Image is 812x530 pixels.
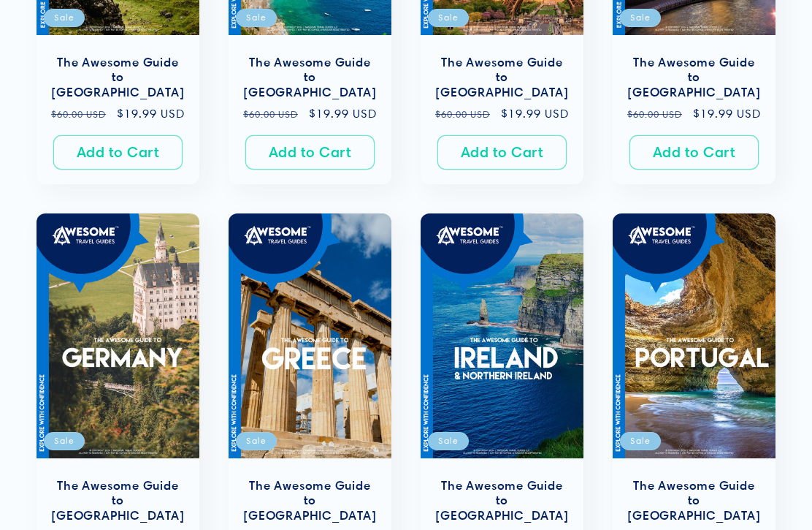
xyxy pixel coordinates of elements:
a: The Awesome Guide to [GEOGRAPHIC_DATA] [51,478,185,523]
a: The Awesome Guide to [GEOGRAPHIC_DATA] [243,478,377,523]
a: The Awesome Guide to [GEOGRAPHIC_DATA] [435,55,569,100]
a: The Awesome Guide to [GEOGRAPHIC_DATA] [243,55,377,100]
button: Add to Cart [245,135,375,170]
button: Add to Cart [53,135,183,170]
a: The Awesome Guide to [GEOGRAPHIC_DATA] [627,55,761,100]
a: The Awesome Guide to [GEOGRAPHIC_DATA] [51,55,185,100]
button: Add to Cart [629,135,759,170]
a: The Awesome Guide to [GEOGRAPHIC_DATA] [435,478,569,523]
a: The Awesome Guide to [GEOGRAPHIC_DATA] [627,478,761,523]
button: Add to Cart [437,135,567,170]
